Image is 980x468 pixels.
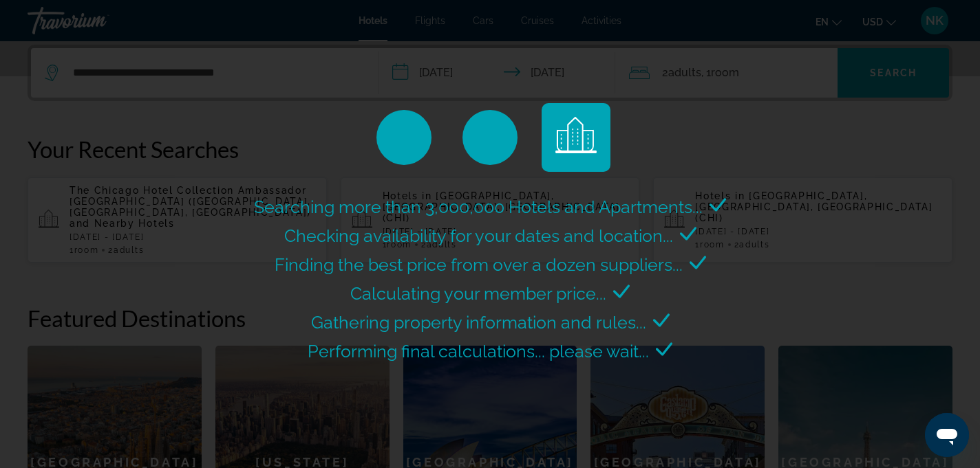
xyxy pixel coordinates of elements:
[350,283,606,304] span: Calculating your member price...
[275,254,683,275] span: Finding the best price from over a dozen suppliers...
[308,341,649,361] span: Performing final calculations... please wait...
[925,413,969,457] iframe: Button to launch messaging window
[311,312,646,333] span: Gathering property information and rules...
[284,225,673,246] span: Checking availability for your dates and location...
[254,197,703,217] span: Searching more than 3,000,000 Hotels and Apartments...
